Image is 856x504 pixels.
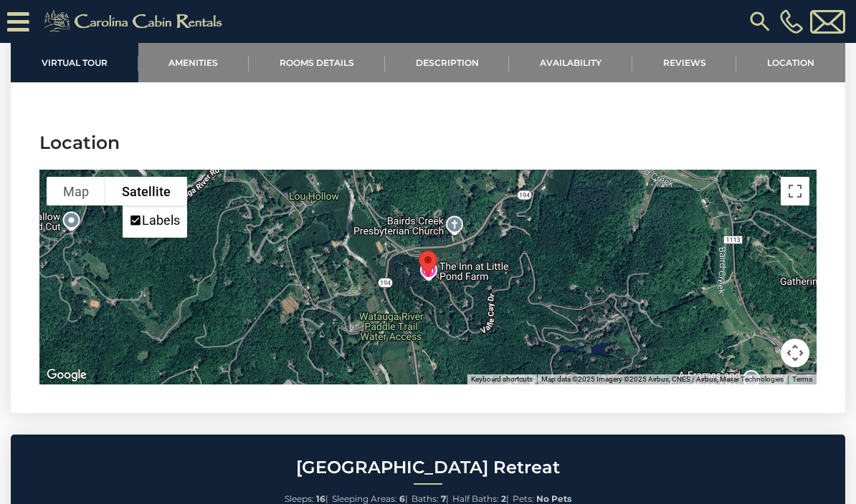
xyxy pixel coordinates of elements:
[536,493,571,504] strong: No Pets
[776,9,807,34] a: [PHONE_NUMBER]
[513,493,534,504] span: Pets:
[747,9,773,34] img: search-regular.svg
[285,493,314,504] span: Sleeps:
[441,493,446,504] strong: 7
[781,339,809,367] button: Map camera controls
[142,213,180,228] label: Labels
[123,205,187,238] ul: Show satellite imagery
[47,177,105,205] button: Show street map
[316,493,325,504] strong: 16
[471,374,533,384] button: Keyboard shortcuts
[43,366,90,384] img: Google
[138,43,249,82] a: Amenities
[781,177,809,205] button: Toggle fullscreen view
[736,43,845,82] a: Location
[43,366,90,384] a: Open this area in Google Maps (opens a new window)
[37,7,234,36] img: Khaki-logo.png
[385,43,510,82] a: Description
[14,458,842,477] h2: [GEOGRAPHIC_DATA] Retreat
[124,207,186,236] li: Labels
[792,375,812,383] a: Terms
[501,493,506,504] strong: 2
[632,43,737,82] a: Reviews
[399,493,405,504] strong: 6
[452,493,499,504] span: Half Baths:
[332,493,397,504] span: Sleeping Areas:
[105,177,187,205] button: Show satellite imagery
[541,375,784,383] span: Map data ©2025 Imagery ©2025 Airbus, CNES / Airbus, Maxar Technologies
[11,43,138,82] a: Virtual Tour
[509,43,632,82] a: Availability
[413,245,443,283] div: Valley Farmhouse Retreat
[39,130,817,155] h3: Location
[412,493,439,504] span: Baths:
[249,43,385,82] a: Rooms Details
